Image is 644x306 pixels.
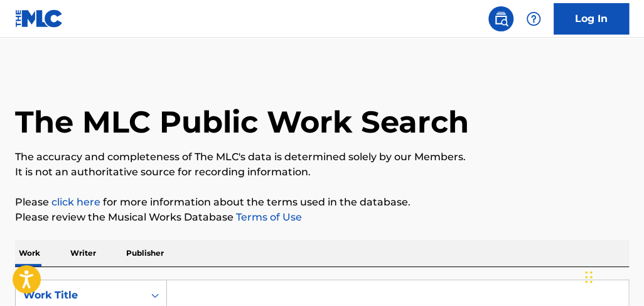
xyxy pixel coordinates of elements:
a: Public Search [488,6,513,31]
div: Work Title [23,288,136,303]
div: Drag [585,258,593,296]
p: Please for more information about the terms used in the database. [15,195,629,210]
img: search [493,11,508,26]
a: Terms of Use [233,211,302,223]
a: Log In [554,3,629,35]
p: Publisher [122,240,168,266]
p: Work [15,240,44,266]
img: MLC Logo [15,9,63,28]
h1: The MLC Public Work Search [15,103,469,141]
div: Help [521,6,546,31]
p: Writer [67,240,100,266]
iframe: Chat Widget [581,246,644,306]
p: The accuracy and completeness of The MLC's data is determined solely by our Members. [15,150,629,165]
p: Please review the Musical Works Database [15,210,629,225]
a: click here [51,196,100,208]
img: help [526,11,541,26]
p: It is not an authoritative source for recording information. [15,165,629,180]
